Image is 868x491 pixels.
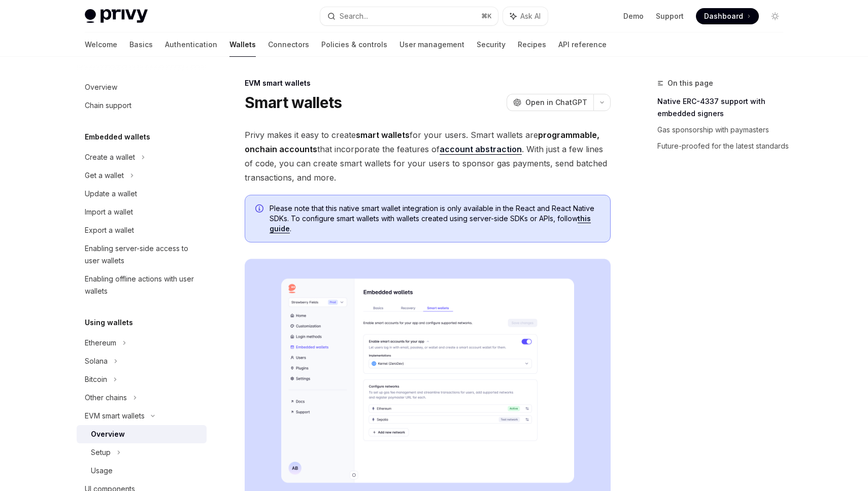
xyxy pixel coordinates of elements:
[165,32,217,57] a: Authentication
[85,410,145,422] div: EVM smart wallets
[85,242,201,267] div: Enabling server-side access to user wallets
[85,206,133,218] div: Import a wallet
[503,7,548,25] button: Ask AI
[85,317,133,329] h5: Using wallets
[268,32,309,57] a: Connectors
[85,373,107,385] div: Bitcoin
[91,446,111,459] div: Setup
[77,78,207,96] a: Overview
[520,11,541,21] span: Ask AI
[91,428,125,440] div: Overview
[85,355,108,367] div: Solana
[85,224,134,236] div: Export a wallet
[657,138,791,154] a: Future-proofed for the latest standards
[558,32,607,57] a: API reference
[518,32,546,57] a: Recipes
[85,32,117,57] a: Welcome
[85,273,201,297] div: Enabling offline actions with user wallets
[77,270,207,300] a: Enabling offline actions with user wallets
[525,97,587,108] span: Open in ChatGPT
[85,131,150,143] h5: Embedded wallets
[77,239,207,270] a: Enabling server-side access to user wallets
[77,96,207,115] a: Chain support
[270,203,600,234] span: Please note that this native smart wallet integration is only available in the React and React Na...
[77,462,207,480] a: Usage
[85,392,127,404] div: Other chains
[245,128,611,185] span: Privy makes it easy to create for your users. Smart wallets are that incorporate the features of ...
[320,7,498,25] button: Search...⌘K
[255,204,265,215] svg: Info
[623,11,644,21] a: Demo
[440,144,522,155] a: account abstraction
[77,221,207,239] a: Export a wallet
[667,77,713,89] span: On this page
[85,188,137,200] div: Update a wallet
[85,151,135,163] div: Create a wallet
[696,8,759,24] a: Dashboard
[321,32,387,57] a: Policies & controls
[477,32,506,57] a: Security
[245,78,611,88] div: EVM smart wallets
[399,32,464,57] a: User management
[91,465,113,477] div: Usage
[85,337,116,349] div: Ethereum
[356,130,410,140] strong: smart wallets
[481,12,492,20] span: ⌘ K
[77,185,207,203] a: Update a wallet
[340,10,368,22] div: Search...
[657,93,791,122] a: Native ERC-4337 support with embedded signers
[85,99,131,112] div: Chain support
[85,81,117,93] div: Overview
[767,8,783,24] button: Toggle dark mode
[85,169,124,182] div: Get a wallet
[656,11,684,21] a: Support
[657,122,791,138] a: Gas sponsorship with paymasters
[129,32,153,57] a: Basics
[245,93,342,112] h1: Smart wallets
[507,94,593,111] button: Open in ChatGPT
[229,32,256,57] a: Wallets
[704,11,743,21] span: Dashboard
[85,9,148,23] img: light logo
[77,425,207,443] a: Overview
[77,203,207,221] a: Import a wallet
